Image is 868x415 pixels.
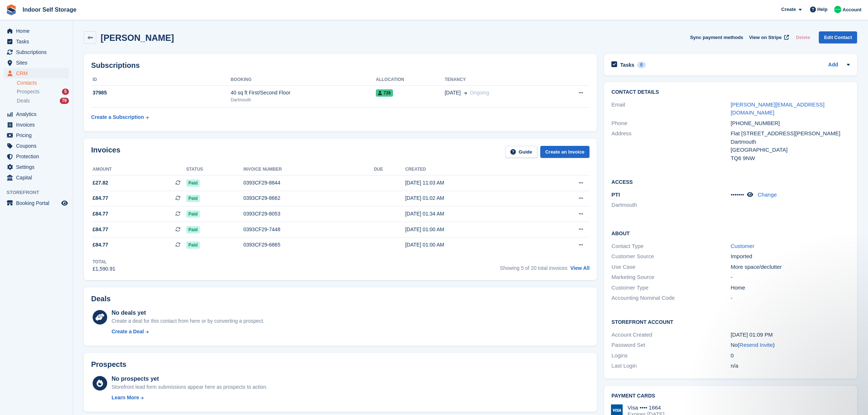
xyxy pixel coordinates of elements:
[405,241,538,249] div: [DATE] 01:00 AM
[611,229,850,237] h2: About
[611,201,731,209] li: Dartmouth
[405,164,538,175] th: Created
[637,62,646,68] div: 0
[731,146,850,154] div: [GEOGRAPHIC_DATA]
[91,89,231,97] div: 37985
[731,352,850,360] div: 0
[16,198,60,208] span: Booking Portal
[91,113,144,121] div: Create a Subscription
[93,179,108,187] span: £27.82
[611,362,731,370] div: Last Login
[376,89,393,97] span: 726
[405,210,538,218] div: [DATE] 01:34 AM
[112,328,144,336] div: Create a Deal
[231,89,376,97] div: 40 sq ft First/Second Floor
[611,101,731,117] div: Email
[93,241,108,249] span: £84.77
[611,242,731,251] div: Contact Type
[611,191,620,198] span: PTI
[611,263,731,271] div: Use Case
[6,4,17,15] img: stora-icon-8386f47178a22dfd0bd8f6a31ec36ba5ce8667c1dd55bd0f319d3a0aa187defe.svg
[746,31,790,43] a: View on Stripe
[186,195,200,202] span: Paid
[817,6,828,13] span: Help
[758,191,777,198] a: Change
[611,252,731,261] div: Customer Source
[4,198,69,208] a: menu
[16,36,60,47] span: Tasks
[834,6,841,13] img: Helen Nicholls
[93,265,115,273] div: £1,590.91
[93,226,108,233] span: £84.77
[112,309,264,317] div: No deals yet
[244,194,374,202] div: 0393CF29-8662
[112,394,139,402] div: Learn More
[731,191,744,198] span: •••••••
[405,226,538,233] div: [DATE] 01:00 AM
[62,89,69,95] div: 5
[91,110,149,124] a: Create a Subscription
[17,97,69,105] a: Deals 79
[244,179,374,187] div: 0393CF29-8844
[4,58,69,68] a: menu
[690,31,743,43] button: Sync payment methods
[470,90,489,96] span: Ongoing
[17,88,69,96] a: Prospects 5
[91,74,231,86] th: ID
[93,194,108,202] span: £84.77
[16,47,60,57] span: Subscriptions
[4,120,69,130] a: menu
[627,404,664,411] div: Visa •••• 1664
[93,210,108,218] span: £84.77
[405,179,538,187] div: [DATE] 11:03 AM
[781,6,796,13] span: Create
[91,146,120,158] h2: Invoices
[739,342,773,348] a: Resend Invite
[828,61,838,69] a: Add
[374,164,405,175] th: Due
[731,138,850,146] div: Dartmouth
[445,74,553,86] th: Tenancy
[731,284,850,292] div: Home
[570,265,589,271] a: View All
[186,226,200,233] span: Paid
[91,295,110,303] h2: Deals
[731,263,850,271] div: More space/declutter
[731,331,850,339] div: [DATE] 01:09 PM
[186,241,200,249] span: Paid
[101,33,174,43] h2: [PERSON_NAME]
[731,294,850,302] div: -
[749,34,782,41] span: View on Stripe
[819,31,857,43] a: Edit Contact
[17,88,39,95] span: Prospects
[16,120,60,130] span: Invoices
[16,130,60,140] span: Pricing
[4,26,69,36] a: menu
[4,109,69,119] a: menu
[4,162,69,172] a: menu
[731,341,850,349] div: No
[186,210,200,218] span: Paid
[16,172,60,183] span: Capital
[231,97,376,103] div: Dartmouth
[186,179,200,187] span: Paid
[244,226,374,233] div: 0393CF29-7448
[186,164,244,175] th: Status
[737,342,775,348] span: ( )
[112,383,268,391] div: Storefront lead form submissions appear here as prospects to action.
[731,273,850,282] div: -
[731,154,850,163] div: TQ6 9NW
[60,199,69,207] a: Preview store
[731,129,850,138] div: Flat [STREET_ADDRESS][PERSON_NAME]
[17,97,30,104] span: Deals
[112,375,268,383] div: No prospects yet
[16,162,60,172] span: Settings
[16,68,60,78] span: CRM
[611,273,731,282] div: Marketing Source
[620,62,634,68] h2: Tasks
[611,341,731,349] div: Password Set
[112,317,264,325] div: Create a deal for this contact from here or by converting a prospect.
[93,259,115,265] div: Total
[112,394,268,402] a: Learn More
[4,130,69,140] a: menu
